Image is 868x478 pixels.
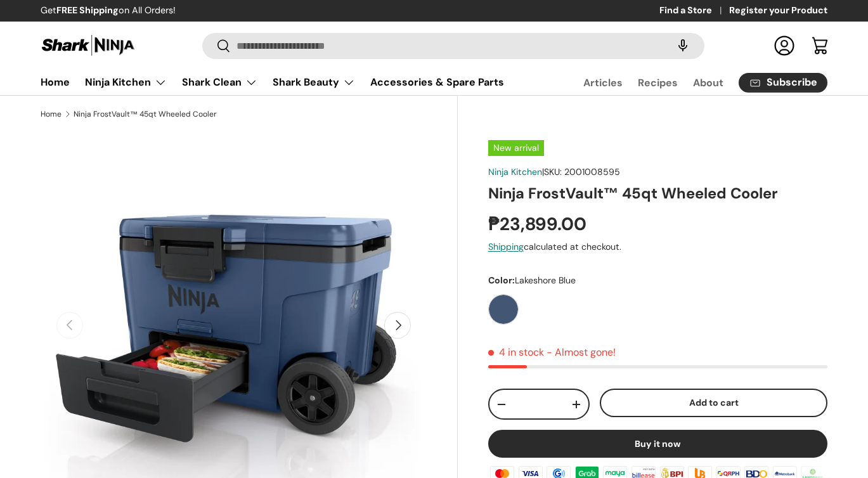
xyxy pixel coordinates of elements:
span: Subscribe [767,77,817,87]
p: - Almost gone! [547,346,616,359]
a: Recipes [638,70,678,95]
a: Home [41,70,70,94]
p: Get on All Orders! [41,4,176,18]
a: Shark Beauty [273,70,355,95]
summary: Ninja Kitchen [77,70,174,95]
a: Shark Clean [182,70,257,95]
nav: Primary [41,70,504,95]
nav: Breadcrumbs [41,108,458,120]
span: 4 in stock [488,346,544,359]
img: Shark Ninja Philippines [41,33,136,58]
a: Articles [583,70,623,95]
legend: Color: [488,274,576,287]
a: Find a Store [659,4,729,18]
nav: Secondary [553,70,827,95]
span: Lakeshore Blue [515,275,576,286]
span: 2001008595 [564,166,620,178]
span: New arrival [488,140,544,156]
a: Subscribe [739,73,827,93]
a: Register your Product [729,4,827,18]
a: Home [41,110,62,118]
a: Ninja Kitchen [85,70,167,95]
h1: Ninja FrostVault™ 45qt Wheeled Cooler [488,184,827,203]
span: | [542,166,620,178]
summary: Shark Beauty [265,70,363,95]
summary: Shark Clean [174,70,265,95]
strong: ₱23,899.00 [488,212,590,236]
speech-search-button: Search by voice [663,32,703,60]
a: Ninja Kitchen [488,166,542,178]
div: calculated at checkout. [488,240,827,254]
button: Buy it now [488,430,827,458]
strong: FREE Shipping [56,4,119,16]
a: Shipping [488,241,524,252]
a: About [693,70,723,95]
button: Add to cart [600,389,827,417]
a: Accessories & Spare Parts [370,70,504,94]
span: SKU: [544,166,562,178]
a: Ninja FrostVault™ 45qt Wheeled Cooler [74,110,217,118]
